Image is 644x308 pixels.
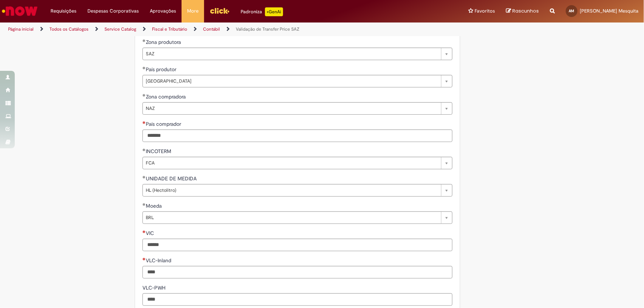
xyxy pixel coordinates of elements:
[146,75,437,87] span: [GEOGRAPHIC_DATA]
[146,175,198,182] span: UNIDADE DE MEDIDA
[203,26,220,32] a: Contábil
[241,7,283,16] div: Padroniza
[87,7,139,15] span: Despesas Corporativas
[104,26,136,32] a: Service Catalog
[146,203,163,209] span: Moeda
[142,129,452,142] input: País comprador
[146,148,173,155] span: INCOTERM
[146,257,173,264] span: VLC-Inland
[6,23,424,36] ul: Trilhas de página
[142,284,167,291] span: VLC-PWH
[146,212,437,224] span: BRL
[512,7,539,14] span: Rascunhos
[146,103,437,114] span: NAZ
[265,7,283,16] p: +GenAi
[142,203,146,206] span: Obrigatório Preenchido
[142,39,146,42] span: Obrigatório Preenchido
[506,8,539,15] a: Rascunhos
[152,26,187,32] a: Fiscal e Tributário
[236,26,299,32] a: Validação de Transfer Price SAZ
[142,176,146,179] span: Obrigatório Preenchido
[146,48,437,60] span: SAZ
[210,5,230,16] img: click_logo_yellow_360x200.png
[146,184,437,196] span: HL (Hectolitro)
[8,26,34,32] a: Página inicial
[142,66,146,69] span: Obrigatório Preenchido
[142,148,146,151] span: Obrigatório Preenchido
[142,239,452,251] input: VIC
[187,7,199,15] span: More
[142,257,146,260] span: Necessários
[146,39,182,45] span: Zona produtora
[142,266,452,278] input: VLC-Inland
[146,93,187,100] span: Zona compradora
[150,7,176,15] span: Aprovações
[51,7,76,15] span: Requisições
[1,4,39,18] img: ServiceNow
[146,121,183,127] span: País comprador
[580,8,638,14] span: [PERSON_NAME] Mesquita
[569,8,575,13] span: AM
[142,94,146,97] span: Obrigatório Preenchido
[49,26,89,32] a: Todos os Catálogos
[146,66,178,73] span: País produtor
[146,157,437,169] span: FCA
[142,230,146,233] span: Necessários
[142,293,452,306] input: VLC-PWH
[142,121,146,124] span: Necessários
[146,230,155,236] span: VIC
[475,7,495,15] span: Favoritos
